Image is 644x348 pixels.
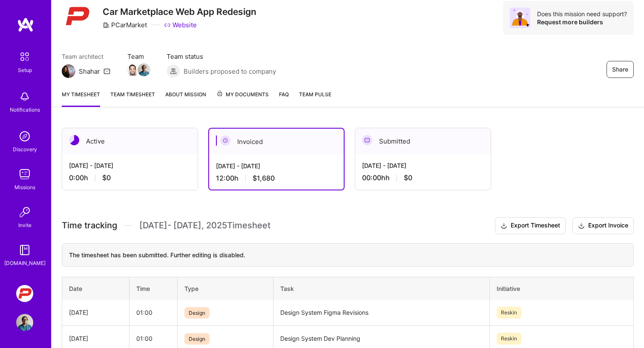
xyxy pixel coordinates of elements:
div: Discovery [13,145,37,154]
div: Setup [18,66,32,75]
span: Team Pulse [299,91,331,98]
td: 01:00 [129,300,177,326]
img: logo [17,17,34,32]
span: Design [184,307,210,319]
img: Invite [16,204,33,221]
img: Invoiced [220,135,230,146]
a: Team Member Avatar [127,63,138,77]
th: Type [177,277,273,300]
div: [DATE] [69,334,122,343]
a: FAQ [279,90,289,107]
div: Missions [14,183,35,192]
img: Company Logo [62,1,92,32]
div: Submitted [355,128,491,154]
img: Team Member Avatar [138,63,150,76]
div: 00:00h h [362,173,484,182]
img: PCarMarket: Car Marketplace Web App Redesign [16,285,33,302]
div: Shahar [79,67,100,76]
div: [DATE] [69,308,122,317]
i: icon Download [578,221,585,230]
a: Team Pulse [299,90,331,107]
span: $0 [404,173,412,182]
div: Notifications [10,105,40,114]
img: Team Member Avatar [126,63,139,76]
div: [DATE] - [DATE] [216,161,337,170]
i: icon Mail [103,68,110,75]
div: Invite [18,221,32,230]
h3: Car Marketplace Web App Redesign [103,6,256,17]
span: My Documents [216,90,269,99]
button: Export Invoice [572,217,634,234]
button: Export Timesheet [495,217,566,234]
button: Share [607,61,634,78]
img: Avatar [510,8,530,28]
div: [DATE] - [DATE] [362,161,484,170]
td: Design System Figma Revisions [273,300,489,326]
th: Date [62,277,129,300]
img: Active [69,135,79,145]
a: Team timesheet [110,90,155,107]
div: Invoiced [209,129,344,155]
div: Does this mission need support? [537,10,627,18]
a: Team Member Avatar [138,63,149,77]
a: User Avatar [14,314,35,331]
a: Website [164,20,197,29]
span: Builders proposed to company [184,67,276,76]
i: icon Download [500,221,507,230]
span: Team [127,52,149,61]
i: icon CompanyGray [103,22,109,29]
span: [DATE] - [DATE] , 2025 Timesheet [139,220,270,231]
img: User Avatar [16,314,33,331]
a: PCarMarket: Car Marketplace Web App Redesign [14,285,35,302]
img: teamwork [16,166,33,183]
img: Builders proposed to company [167,64,180,78]
div: [DATE] - [DATE] [69,161,191,170]
img: discovery [16,128,33,145]
img: Team Architect [62,64,75,78]
span: Time tracking [62,220,117,231]
a: About Mission [165,90,206,107]
a: My timesheet [62,90,100,107]
div: The timesheet has been submitted. Further editing is disabled. [62,243,634,267]
span: Share [612,65,628,74]
span: Team architect [62,52,110,61]
img: guide book [16,242,33,259]
th: Time [129,277,177,300]
div: Request more builders [537,18,627,26]
span: Design [184,333,210,345]
span: Team status [167,52,276,61]
div: PCarMarket [103,20,147,29]
img: Submitted [362,135,372,145]
div: Active [62,128,198,154]
img: bell [16,88,33,105]
span: $1,680 [253,174,275,183]
span: Reskin [497,333,521,345]
span: Reskin [497,307,521,319]
th: Task [273,277,489,300]
div: 12:00 h [216,174,337,183]
div: 0:00 h [69,173,191,182]
img: setup [16,48,34,66]
th: Initiative [489,277,633,300]
div: [DOMAIN_NAME] [4,259,46,267]
span: $0 [102,173,111,182]
a: My Documents [216,90,269,107]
